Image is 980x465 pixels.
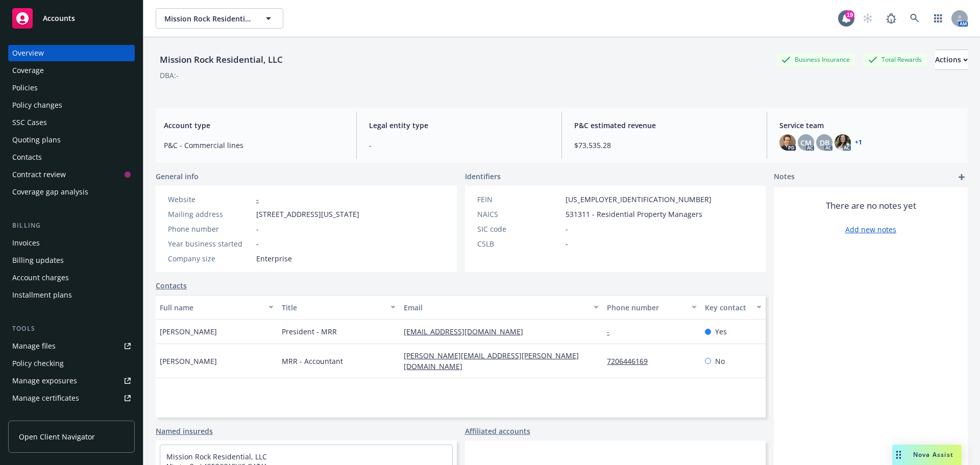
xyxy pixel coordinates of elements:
div: Tools [8,324,135,334]
a: Policy checking [8,355,135,372]
span: DB [820,137,829,148]
div: Total Rewards [863,53,927,66]
span: $73,535.28 [574,140,754,151]
div: Actions [935,50,968,69]
span: - [566,238,568,249]
button: Email [400,295,603,320]
a: Named insureds [156,426,213,436]
div: Installment plans [12,287,72,303]
a: Manage exposures [8,373,135,389]
a: [EMAIL_ADDRESS][DOMAIN_NAME] [404,327,531,336]
span: Identifiers [465,171,501,182]
button: Actions [935,50,968,70]
button: Full name [156,295,278,320]
span: [STREET_ADDRESS][US_STATE] [256,209,359,219]
span: MRR - Accountant [282,356,343,366]
div: Policy changes [12,97,62,113]
a: Manage claims [8,407,135,424]
span: Enterprise [256,253,292,264]
div: Manage claims [12,407,64,424]
div: Company size [168,253,252,264]
span: - [566,224,568,234]
button: Nova Assist [892,445,962,465]
div: Full name [160,302,262,313]
a: Contract review [8,166,135,183]
div: SSC Cases [12,114,47,131]
a: Account charges [8,270,135,286]
a: Policy changes [8,97,135,113]
a: Installment plans [8,287,135,303]
div: Title [282,302,384,313]
a: Accounts [8,4,135,33]
div: Drag to move [892,445,905,465]
a: add [955,171,968,183]
div: Phone number [607,302,685,313]
span: [PERSON_NAME] [160,326,217,337]
div: Manage files [12,338,56,354]
span: CM [800,137,812,148]
span: Open Client Navigator [19,431,95,442]
div: CSLB [477,238,561,249]
img: photo [835,134,851,151]
div: DBA: - [160,70,179,81]
span: President - MRR [282,326,337,337]
a: Contacts [8,149,135,165]
div: Business Insurance [776,53,855,66]
span: Nova Assist [913,450,953,459]
div: 19 [845,10,854,19]
div: Website [168,194,252,205]
a: Start snowing [857,8,878,29]
a: 7206446169 [607,356,656,366]
div: Policy checking [12,355,64,372]
button: Title [278,295,400,320]
a: Report a Bug [881,8,901,29]
span: - [369,140,549,151]
span: Mission Rock Residential, LLC [164,13,253,24]
span: - [256,238,259,249]
span: Notes [774,171,795,183]
a: SSC Cases [8,114,135,131]
button: Key contact [701,295,766,320]
a: Coverage [8,62,135,79]
a: +1 [855,139,862,145]
a: Affiliated accounts [465,426,530,436]
div: Coverage gap analysis [12,184,88,200]
div: Phone number [168,224,252,234]
a: Overview [8,45,135,61]
div: Coverage [12,62,44,79]
div: Overview [12,45,44,61]
a: Switch app [928,8,948,29]
a: Invoices [8,235,135,251]
a: Billing updates [8,252,135,268]
span: General info [156,171,199,182]
div: Invoices [12,235,40,251]
div: Year business started [168,238,252,249]
span: - [256,224,259,234]
a: Manage certificates [8,390,135,406]
span: There are no notes yet [826,200,916,212]
div: Mission Rock Residential, LLC [156,53,287,66]
div: Billing updates [12,252,64,268]
div: NAICS [477,209,561,219]
span: P&C estimated revenue [574,120,754,131]
a: Quoting plans [8,132,135,148]
span: Accounts [43,14,75,22]
span: 531311 - Residential Property Managers [566,209,702,219]
div: Policies [12,80,38,96]
span: [US_EMPLOYER_IDENTIFICATION_NUMBER] [566,194,712,205]
a: Add new notes [845,224,896,235]
a: - [256,194,259,204]
a: [PERSON_NAME][EMAIL_ADDRESS][PERSON_NAME][DOMAIN_NAME] [404,351,579,371]
a: Coverage gap analysis [8,184,135,200]
span: P&C - Commercial lines [164,140,344,151]
img: photo [779,134,796,151]
a: Mission Rock Residential, LLC [166,452,267,461]
a: - [607,327,618,336]
div: Quoting plans [12,132,61,148]
div: Contacts [12,149,42,165]
div: Billing [8,221,135,231]
div: Account charges [12,270,69,286]
div: Manage certificates [12,390,79,406]
span: No [715,356,725,366]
